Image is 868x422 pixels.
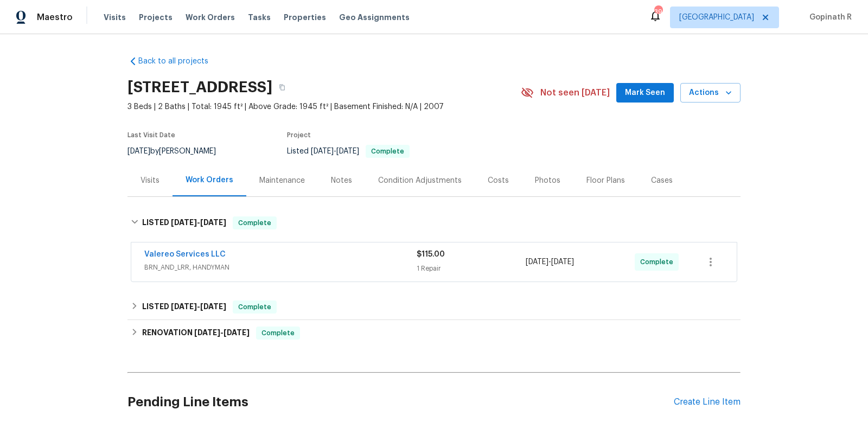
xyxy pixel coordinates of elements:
[654,7,662,17] div: 39
[535,175,560,186] div: Photos
[200,219,226,226] span: [DATE]
[331,175,352,186] div: Notes
[194,329,220,336] span: [DATE]
[284,12,326,23] span: Properties
[104,12,126,23] span: Visits
[139,12,173,23] span: Projects
[127,294,741,320] div: LISTED [DATE]-[DATE]Complete
[127,56,232,67] a: Back to all projects
[127,101,521,112] span: 3 Beds | 2 Baths | Total: 1945 ft² | Above Grade: 1945 ft² | Basement Finished: N/A | 2007
[805,12,852,23] span: Gopinath R
[234,302,276,312] span: Complete
[488,175,509,186] div: Costs
[378,175,462,186] div: Condition Adjustments
[142,327,250,340] h6: RENOVATION
[142,216,226,229] h6: LISTED
[311,148,334,155] span: [DATE]
[127,206,741,240] div: LISTED [DATE]-[DATE]Complete
[336,148,359,155] span: [DATE]
[127,320,741,346] div: RENOVATION [DATE]-[DATE]Complete
[224,329,250,336] span: [DATE]
[127,132,175,138] span: Last Visit Date
[417,263,526,274] div: 1 Repair
[127,145,229,158] div: by [PERSON_NAME]
[367,148,409,155] span: Complete
[674,397,741,407] div: Create Line Item
[141,175,159,186] div: Visits
[142,300,226,314] h6: LISTED
[616,83,674,103] button: Mark Seen
[234,218,276,228] span: Complete
[651,175,673,186] div: Cases
[171,303,226,310] span: -
[680,83,741,103] button: Actions
[339,12,410,23] span: Geo Assignments
[194,329,250,336] span: -
[186,12,235,23] span: Work Orders
[526,258,548,266] span: [DATE]
[625,86,665,100] span: Mark Seen
[689,86,732,100] span: Actions
[186,175,233,186] div: Work Orders
[640,257,678,267] span: Complete
[171,219,226,226] span: -
[248,14,271,21] span: Tasks
[272,78,292,97] button: Copy Address
[171,303,197,310] span: [DATE]
[127,148,150,155] span: [DATE]
[526,257,574,267] span: -
[144,262,417,273] span: BRN_AND_LRR, HANDYMAN
[417,251,445,258] span: $115.00
[144,251,226,258] a: Valereo Services LLC
[259,175,305,186] div: Maintenance
[171,219,197,226] span: [DATE]
[287,132,311,138] span: Project
[551,258,574,266] span: [DATE]
[287,148,410,155] span: Listed
[37,12,73,23] span: Maestro
[586,175,625,186] div: Floor Plans
[127,82,272,93] h2: [STREET_ADDRESS]
[200,303,226,310] span: [DATE]
[679,12,754,23] span: [GEOGRAPHIC_DATA]
[257,328,299,338] span: Complete
[540,87,610,98] span: Not seen [DATE]
[311,148,359,155] span: -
